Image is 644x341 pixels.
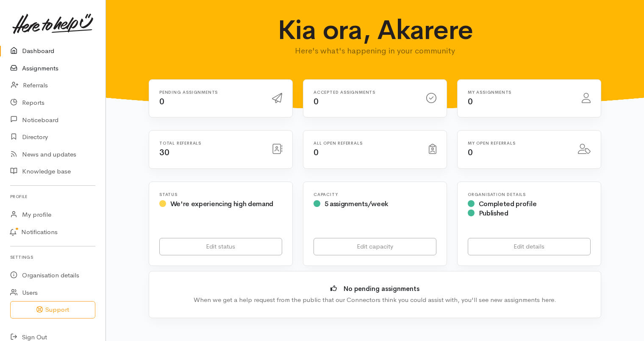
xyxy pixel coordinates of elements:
[10,252,95,263] h6: Settings
[314,141,419,145] h6: All open referrals
[170,199,273,208] span: We're experiencing high demand
[468,90,572,95] h6: My assignments
[325,199,388,208] span: 5 assignments/week
[159,238,282,255] a: Edit status
[251,15,500,45] h1: Kia ora, Akarere
[479,209,508,218] span: Published
[314,238,436,255] a: Edit capacity
[468,141,568,145] h6: My open referrals
[468,147,473,158] span: 0
[344,285,419,293] b: No pending assignments
[314,90,416,95] h6: Accepted assignments
[314,192,436,197] h6: Capacity
[159,141,262,145] h6: Total referrals
[314,147,319,158] span: 0
[468,96,473,107] span: 0
[479,199,537,208] span: Completed profile
[10,301,95,319] button: Support
[468,192,591,197] h6: Organisation Details
[162,295,588,305] div: When we get a help request from the public that our Connectors think you could assist with, you'l...
[159,147,169,158] span: 30
[314,96,319,107] span: 0
[159,90,262,95] h6: Pending assignments
[468,238,591,255] a: Edit details
[10,191,95,202] h6: Profile
[159,192,282,197] h6: Status
[159,96,164,107] span: 0
[251,45,500,57] p: Here's what's happening in your community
